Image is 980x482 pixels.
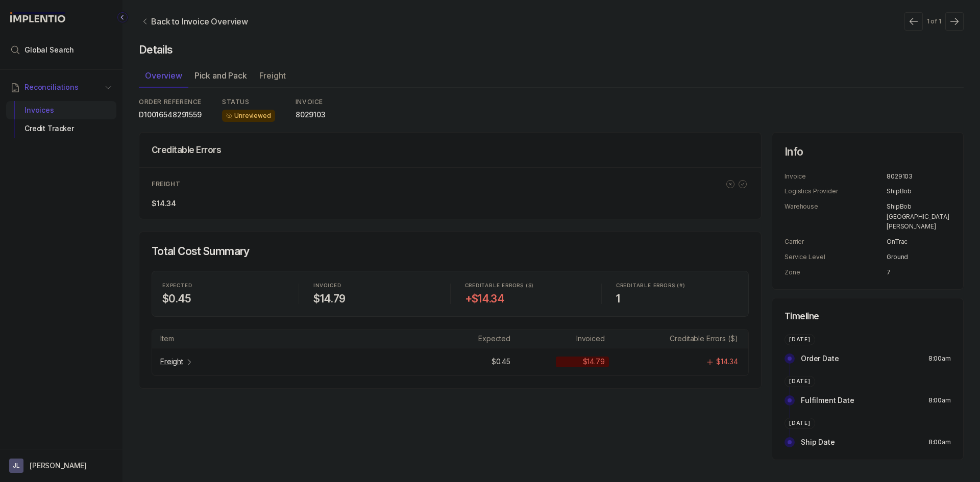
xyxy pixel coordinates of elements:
[24,45,74,55] span: Global Search
[492,357,510,367] p: $0.45
[789,378,811,385] p: [DATE]
[785,237,887,247] p: Carrier
[465,283,534,289] p: CREDITABLE ERRORS ($)
[156,275,290,312] li: Statistic EXPECTED
[6,99,116,140] div: Reconciliations
[785,186,887,196] p: Logistics Provider
[313,292,435,306] h4: $14.79
[576,334,605,344] p: Invoiced
[789,337,811,343] p: [DATE]
[610,275,744,312] li: Statistic CREDITABLE ERRORS (#)
[927,16,941,27] p: 1 of 1
[801,353,839,364] p: Order Date
[145,69,182,82] p: Overview
[801,437,835,447] p: Ship Date
[887,267,951,277] p: 7
[785,171,887,182] p: Invoice
[152,244,749,259] h4: Total Cost Summary
[928,395,951,405] p: 8:00am
[928,437,951,447] p: 8:00am
[139,98,202,106] p: ORDER REFERENCE
[9,459,113,473] button: User initials[PERSON_NAME]
[152,198,176,209] p: $14.34
[24,82,79,92] span: Reconciliations
[162,292,284,306] h4: $0.45
[670,334,738,344] p: Creditable Errors ($)
[459,275,593,312] li: Statistic CREDITABLE ERRORS ($)
[785,201,887,232] p: Warehouse
[116,11,129,23] div: Collapse Icon
[583,357,605,367] p: $14.79
[650,334,744,344] td: Table Cell-text 3
[6,76,116,98] button: Reconciliations
[156,334,447,344] td: Table Cell-text 0
[14,101,108,119] div: Invoices
[156,357,447,367] td: Table Cell-link 0
[139,43,964,57] h4: Details
[152,271,749,317] ul: Statistic Highlights
[789,420,811,426] p: [DATE]
[296,110,326,120] p: 8029103
[928,353,951,364] p: 8:00am
[887,171,951,182] p: 8029103
[453,334,552,344] td: Table Cell-text 1
[716,357,738,367] p: $14.34
[152,180,180,188] p: FREIGHT
[887,252,951,262] p: Ground
[887,201,951,232] p: ShipBob [GEOGRAPHIC_DATA][PERSON_NAME]
[785,267,887,277] p: Zone
[887,186,951,196] p: ShipBob
[296,98,326,106] p: INVOICE
[222,98,275,106] p: STATUS
[259,69,286,82] p: Freight
[139,67,964,88] ul: Tab Group
[887,237,951,247] p: OnTrac
[616,292,738,306] h4: 1
[253,67,292,88] li: Tab Freight
[222,110,275,122] div: Unreviewed
[785,145,951,159] h4: Info
[313,283,341,289] p: INVOICED
[152,144,221,156] h5: Creditable Errors
[160,357,183,367] p: Freight
[785,252,887,262] p: Service Level
[30,461,87,471] p: [PERSON_NAME]
[785,171,951,277] ul: Information Summary
[160,334,174,344] p: Item
[650,357,744,367] td: Table Cell-text 3
[9,459,23,473] span: User initials
[139,67,188,88] li: Tab Overview
[139,110,202,120] p: D10016548291559
[151,15,248,28] p: Back to Invoice Overview
[139,15,250,28] a: Link Back to Invoice Overview
[14,119,108,138] div: Credit Tracker
[552,357,650,367] td: Table Cell-text 2
[453,357,552,367] td: Table Cell-text 1
[162,283,192,289] p: EXPECTED
[478,334,510,344] p: Expected
[801,395,854,405] p: Fulfilment Date
[307,275,442,312] li: Statistic INVOICED
[785,311,951,322] h5: Timeline
[552,334,650,344] td: Table Cell-text 2
[616,283,685,289] p: CREDITABLE ERRORS (#)
[465,292,587,306] h4: +$14.34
